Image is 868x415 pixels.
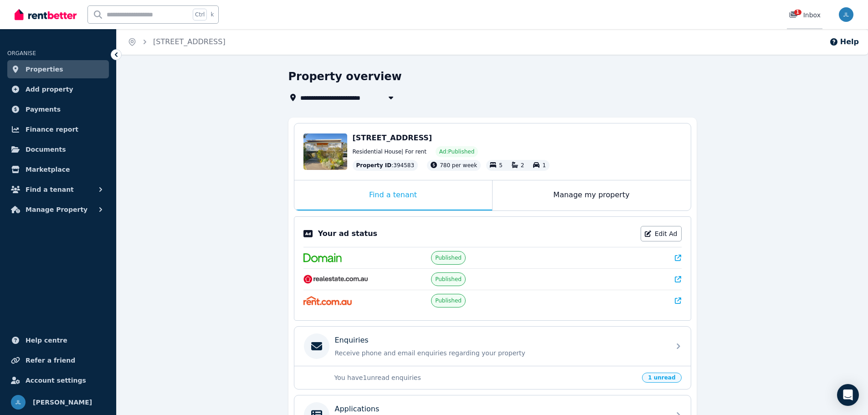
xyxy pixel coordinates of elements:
[435,254,462,261] span: Published
[334,373,637,382] p: You have 1 unread enquiries
[335,335,369,346] p: Enquiries
[7,331,109,349] a: Help centre
[26,335,67,346] span: Help centre
[7,180,109,199] button: Find a tenant
[440,162,477,169] span: 780 per week
[26,84,73,95] span: Add property
[11,395,26,410] img: Jacqueline Larratt
[294,327,691,366] a: EnquiriesReceive phone and email enquiries regarding your property
[318,228,377,239] p: Your ad status
[294,180,492,210] div: Find a tenant
[794,10,801,15] span: 1
[542,162,546,169] span: 1
[15,8,77,21] img: RentBetter
[839,7,853,22] img: Jacqueline Larratt
[435,297,462,304] span: Published
[7,60,109,78] a: Properties
[642,373,681,383] span: 1 unread
[356,162,392,169] span: Property ID
[335,348,665,358] p: Receive phone and email enquiries regarding your property
[26,375,86,386] span: Account settings
[7,80,109,98] a: Add property
[7,100,109,118] a: Payments
[288,69,402,84] h1: Property overview
[26,204,87,215] span: Manage Property
[837,384,859,406] div: Open Intercom Messenger
[26,164,70,175] span: Marketplace
[303,253,342,262] img: Domain.com.au
[303,275,369,284] img: RealEstate.com.au
[829,36,859,47] button: Help
[26,124,78,135] span: Finance report
[26,64,63,75] span: Properties
[7,140,109,159] a: Documents
[303,296,352,305] img: Rent.com.au
[521,162,524,169] span: 2
[641,226,682,241] a: Edit Ad
[26,184,74,195] span: Find a tenant
[26,355,75,366] span: Refer a friend
[26,104,61,115] span: Payments
[211,11,214,18] span: k
[33,397,92,408] span: [PERSON_NAME]
[353,160,418,171] div: : 394583
[26,144,66,155] span: Documents
[439,148,474,155] span: Ad: Published
[353,148,426,155] span: Residential House | For rent
[193,9,207,20] span: Ctrl
[7,50,36,56] span: ORGANISE
[353,133,432,142] span: [STREET_ADDRESS]
[499,162,503,169] span: 5
[7,371,109,389] a: Account settings
[7,200,109,219] button: Manage Property
[153,37,226,46] a: [STREET_ADDRESS]
[789,10,821,20] div: Inbox
[335,404,380,415] p: Applications
[7,351,109,369] a: Refer a friend
[7,120,109,138] a: Finance report
[435,276,462,283] span: Published
[7,160,109,179] a: Marketplace
[117,29,236,55] nav: Breadcrumb
[493,180,691,210] div: Manage my property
